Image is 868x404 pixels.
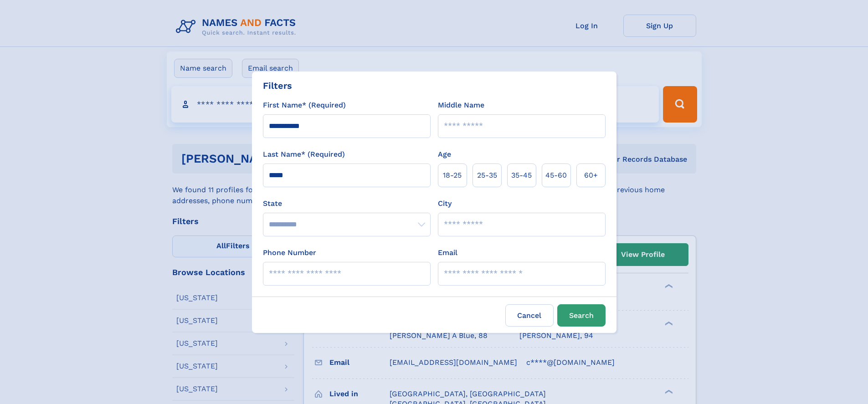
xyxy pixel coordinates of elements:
[263,79,292,92] div: Filters
[438,198,452,209] label: City
[505,304,554,327] label: Cancel
[545,170,567,181] span: 45‑60
[263,198,431,209] label: State
[438,100,484,111] label: Middle Name
[438,149,451,160] label: Age
[263,149,345,160] label: Last Name* (Required)
[263,100,346,111] label: First Name* (Required)
[511,170,532,181] span: 35‑45
[263,247,316,258] label: Phone Number
[557,304,606,327] button: Search
[477,170,497,181] span: 25‑35
[584,170,598,181] span: 60+
[438,247,457,258] label: Email
[443,170,462,181] span: 18‑25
